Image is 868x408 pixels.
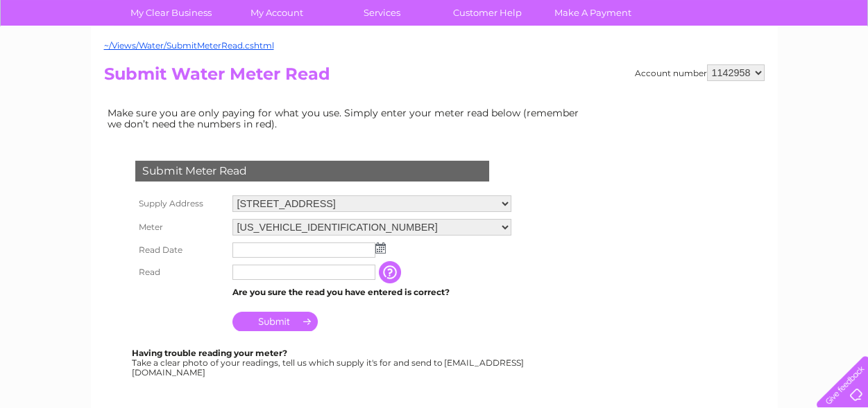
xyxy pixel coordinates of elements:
input: Submit [232,312,318,331]
a: Telecoms [697,59,739,69]
th: Read [132,261,229,283]
a: Contact [776,59,810,69]
div: Take a clear photo of your readings, tell us which supply it's for and send to [EMAIL_ADDRESS][DO... [132,348,526,377]
th: Supply Address [132,192,229,215]
div: Clear Business is a trading name of Verastar Limited (registered in [GEOGRAPHIC_DATA] No. 3667643... [107,8,763,67]
a: Energy [658,59,689,69]
a: Water [624,59,650,69]
a: Blog [747,59,767,69]
td: Make sure you are only paying for what you use. Simply enter your meter read below (remember we d... [104,104,590,133]
th: Meter [132,215,229,239]
img: logo.png [31,36,101,78]
b: Having trouble reading your meter? [132,348,287,358]
th: Read Date [132,239,229,261]
h2: Submit Water Meter Read [104,64,765,91]
input: Information [379,261,404,283]
img: ... [375,242,386,254]
a: Log out [822,59,855,69]
div: Account number [635,64,765,81]
td: Are you sure the read you have entered is correct? [229,283,515,301]
a: 0333 014 3131 [606,7,702,24]
div: Submit Meter Read [135,161,489,181]
a: ~/Views/Water/SubmitMeterRead.cshtml [104,40,274,51]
